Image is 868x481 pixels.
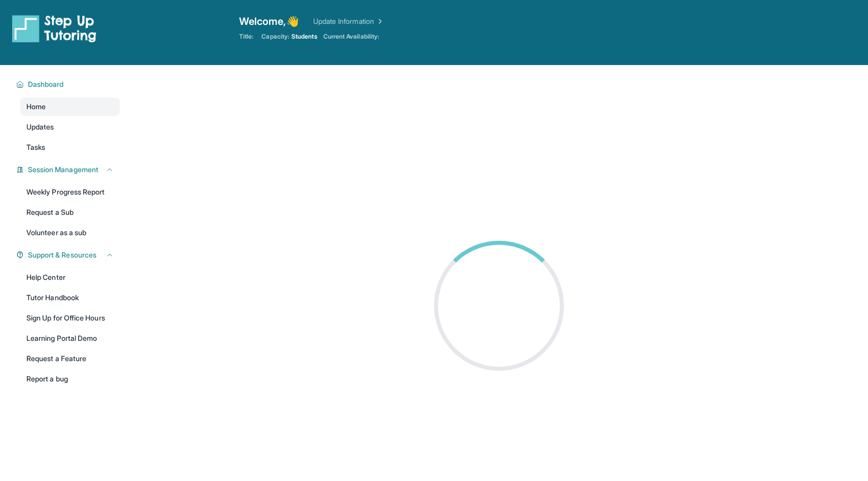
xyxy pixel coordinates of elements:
[20,183,120,201] a: Weekly Progress Report
[24,250,114,260] button: Support & Resources
[20,223,120,242] a: Volunteer as a sub
[20,203,120,221] a: Request a Sub
[313,16,384,26] a: Update Information
[239,33,253,41] span: Title:
[26,142,45,152] span: Tasks
[374,16,384,26] img: Chevron Right
[261,33,289,41] span: Capacity:
[323,33,379,41] span: Current Availability:
[24,165,114,175] button: Session Management
[20,329,120,347] a: Learning Portal Demo
[291,33,317,41] span: Students
[20,98,120,116] a: Home
[28,79,64,89] span: Dashboard
[20,370,120,388] a: Report a bug
[239,14,299,28] span: Welcome, 👋
[20,288,120,307] a: Tutor Handbook
[20,268,120,286] a: Help Center
[28,250,96,260] span: Support & Resources
[26,102,46,112] span: Home
[20,349,120,368] a: Request a Feature
[20,138,120,156] a: Tasks
[20,118,120,136] a: Updates
[24,79,114,89] button: Dashboard
[26,122,54,132] span: Updates
[20,309,120,327] a: Sign Up for Office Hours
[28,165,98,175] span: Session Management
[12,14,96,43] img: logo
